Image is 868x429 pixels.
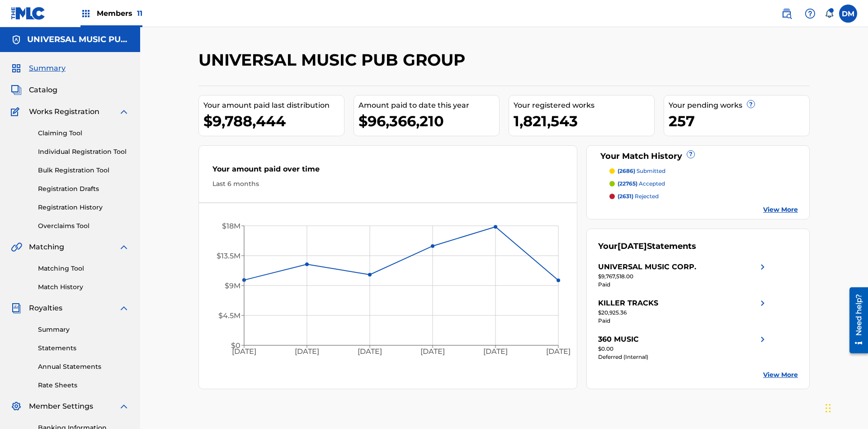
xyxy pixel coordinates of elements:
[778,5,796,23] a: Public Search
[38,166,129,175] a: Bulk Registration Tool
[547,348,571,356] tspan: [DATE]
[618,193,633,200] span: (2631)
[359,111,499,131] div: $96,366,210
[598,334,768,361] a: 360 MUSICright chevron icon$0.00Deferred (Internal)
[38,264,129,273] a: Matching Tool
[11,401,22,412] img: Member Settings
[598,272,768,281] div: $9,767,518.00
[598,240,696,253] div: Your Statements
[212,179,563,189] div: Last 6 months
[29,303,62,314] span: Royalties
[598,345,768,353] div: $0.00
[222,222,241,230] tspan: $18M
[38,362,129,372] a: Annual Statements
[11,85,57,95] a: CatalogCatalog
[618,180,665,188] p: accepted
[598,317,768,325] div: Paid
[825,9,834,18] div: Notifications
[38,203,129,212] a: Registration History
[757,298,768,309] img: right chevron icon
[218,311,241,320] tspan: $4.5M
[618,180,637,187] span: (22765)
[38,381,129,390] a: Rate Sheets
[805,8,816,19] img: help
[359,100,499,111] div: Amount paid to date this year
[38,184,129,194] a: Registration Drafts
[669,111,809,131] div: 257
[11,303,22,314] img: Royalties
[618,241,647,251] span: [DATE]
[217,252,241,260] tspan: $13.5M
[11,63,66,74] a: SummarySummary
[295,348,319,356] tspan: [DATE]
[757,334,768,345] img: right chevron icon
[598,262,768,289] a: UNIVERSAL MUSIC CORP.right chevron icon$9,767,518.00Paid
[687,151,694,158] span: ?
[11,63,22,74] img: Summary
[118,401,129,412] img: expand
[29,63,66,74] span: Summary
[11,242,22,253] img: Matching
[763,205,798,214] a: View More
[11,7,46,20] img: MLC Logo
[38,325,129,334] a: Summary
[232,348,256,356] tspan: [DATE]
[618,192,659,200] p: rejected
[27,34,129,45] h5: UNIVERSAL MUSIC PUB GROUP
[609,192,798,200] a: (2631) rejected
[618,167,635,174] span: (2686)
[118,242,129,253] img: expand
[598,262,696,272] div: UNIVERSAL MUSIC CORP.
[823,386,868,429] iframe: Chat Widget
[38,129,129,138] a: Claiming Tool
[11,85,22,95] img: Catalog
[118,106,129,117] img: expand
[137,9,142,18] span: 11
[801,5,819,23] div: Help
[669,100,809,111] div: Your pending works
[483,348,508,356] tspan: [DATE]
[420,348,445,356] tspan: [DATE]
[609,180,798,188] a: (22765) accepted
[839,5,857,23] div: User Menu
[598,309,768,317] div: $20,925.36
[38,282,129,292] a: Match History
[609,167,798,175] a: (2686) submitted
[11,34,22,45] img: Accounts
[203,100,344,111] div: Your amount paid last distribution
[231,341,241,350] tspan: $0
[598,298,768,325] a: KILLER TRACKSright chevron icon$20,925.36Paid
[225,281,241,290] tspan: $9M
[29,106,99,117] span: Works Registration
[843,284,868,358] iframe: Resource Center
[598,281,768,289] div: Paid
[38,221,129,231] a: Overclaims Tool
[598,150,798,162] div: Your Match History
[38,147,129,157] a: Individual Registration Tool
[80,8,91,19] img: Top Rightsholders
[29,242,64,253] span: Matching
[198,50,470,70] h2: UNIVERSAL MUSIC PUB GROUP
[757,262,768,272] img: right chevron icon
[29,401,93,412] span: Member Settings
[598,298,658,309] div: KILLER TRACKS
[747,100,755,108] span: ?
[763,370,798,380] a: View More
[212,164,563,179] div: Your amount paid over time
[38,343,129,353] a: Statements
[598,353,768,361] div: Deferred (Internal)
[29,85,57,95] span: Catalog
[826,395,831,422] div: Drag
[97,8,142,19] span: Members
[781,8,792,19] img: search
[514,100,654,111] div: Your registered works
[11,106,23,117] img: Works Registration
[203,111,344,131] div: $9,788,444
[358,348,382,356] tspan: [DATE]
[618,167,665,175] p: submitted
[598,334,639,345] div: 360 MUSIC
[118,303,129,314] img: expand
